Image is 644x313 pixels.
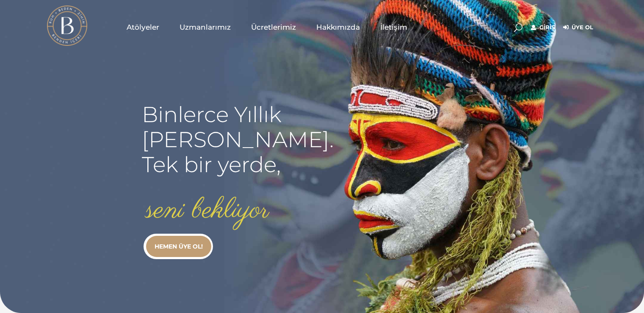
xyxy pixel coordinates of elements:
a: Atölyeler [116,6,169,48]
a: Ücretlerimiz [241,6,306,48]
img: light logo [47,6,87,46]
span: Hakkımızda [316,22,360,32]
span: İletişim [380,22,407,32]
rs-layer: Binlerce Yıllık [PERSON_NAME]. Tek bir yerde, [142,102,334,177]
a: HEMEN ÜYE OL! [146,236,211,257]
a: İletişim [370,6,417,48]
span: Ücretlerimiz [251,22,296,32]
a: Üye Ol [563,22,593,33]
a: Hakkımızda [306,6,370,48]
rs-layer: seni bekliyor [146,195,269,226]
span: Uzmanlarımız [180,22,231,32]
span: Atölyeler [127,22,159,32]
a: Uzmanlarımız [169,6,241,48]
a: Giriş [531,22,555,33]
